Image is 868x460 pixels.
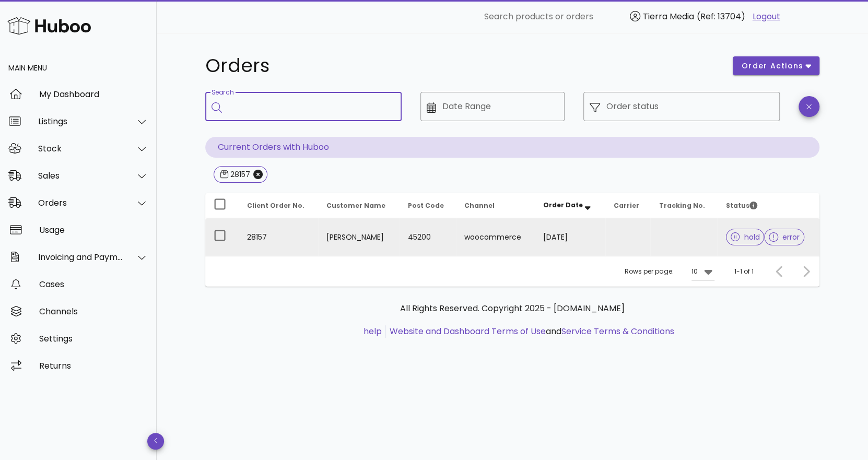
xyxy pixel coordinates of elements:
p: Current Orders with Huboo [205,137,819,158]
th: Channel [456,193,535,218]
button: order actions [733,56,819,75]
th: Tracking No. [650,193,718,218]
div: My Dashboard [39,89,148,99]
span: (Ref: 13704) [697,10,745,22]
td: 28157 [239,218,318,256]
td: [PERSON_NAME] [318,218,399,256]
div: Sales [38,171,123,181]
span: Tracking No. [659,201,705,210]
a: help [363,325,382,337]
a: Service Terms & Conditions [561,325,674,337]
div: 10Rows per page: [691,263,714,280]
div: Rows per page: [625,256,714,287]
span: Customer Name [326,201,385,210]
div: Channels [39,306,148,316]
td: 45200 [399,218,455,256]
span: Post Code [407,201,443,210]
span: Channel [464,201,495,210]
div: Cases [39,279,148,289]
h1: Orders [205,56,720,75]
div: Stock [38,144,123,154]
li: and [386,325,674,338]
span: Status [726,201,757,210]
a: Website and Dashboard Terms of Use [390,325,546,337]
th: Status [718,193,819,218]
button: Close [253,170,263,179]
div: Listings [38,116,123,126]
th: Customer Name [318,193,399,218]
span: Order Date [543,200,583,209]
span: Carrier [614,201,639,210]
th: Post Code [399,193,455,218]
div: 10 [691,267,698,276]
div: Usage [39,225,148,235]
label: Search [212,89,233,97]
td: woocommerce [456,218,535,256]
th: Carrier [605,193,651,218]
span: Client Order No. [247,201,304,210]
span: hold [731,233,760,241]
p: All Rights Reserved. Copyright 2025 - [DOMAIN_NAME] [214,302,811,315]
td: [DATE] [535,218,605,256]
div: Settings [39,334,148,344]
div: Invoicing and Payments [38,252,123,262]
span: error [769,233,800,241]
div: 1-1 of 1 [734,267,754,276]
div: 28157 [228,169,250,180]
div: Orders [38,198,123,208]
span: Tierra Media [643,10,694,22]
th: Client Order No. [239,193,318,218]
img: Huboo Logo [7,15,91,37]
span: order actions [741,61,804,72]
div: Returns [39,361,148,371]
th: Order Date: Sorted descending. Activate to remove sorting. [535,193,605,218]
a: Logout [753,10,780,23]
